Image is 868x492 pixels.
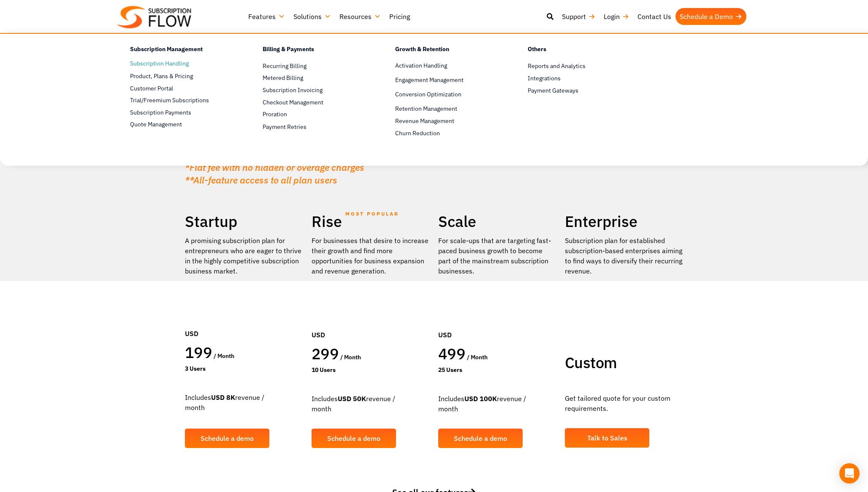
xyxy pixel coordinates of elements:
div: Includes revenue / month [438,381,556,424]
a: Trial/Freemium Subscriptions [130,96,233,106]
a: Revenue Management [395,116,498,126]
a: Churn Reduction [395,128,498,138]
a: Pricing [385,8,414,25]
div: For businesses that desire to increase their growth and find more opportunities for business expa... [312,235,430,276]
img: Subscriptionflow [117,6,191,28]
div: Get tailored quote for your custom requirements. [565,380,683,424]
em: **All-feature access to all plan users [185,174,337,186]
a: Integrations [528,73,631,83]
a: Schedule a Demo [675,8,746,25]
strong: USD [338,394,351,403]
span: 199 [185,342,212,362]
a: Subscription Handling [130,59,233,69]
div: Open Intercom Messenger [839,463,860,484]
h2: Scale [438,212,556,231]
span: Subscription Payments [130,108,191,117]
span: Schedule a demo [201,435,254,442]
h2: Startup [185,212,303,231]
a: Activation Handling [395,61,498,71]
span: Payment Gateways [528,86,578,95]
a: Metered Billing [263,73,366,83]
a: Customer Portal [130,83,233,93]
h4: Others [528,44,631,57]
a: Subscription Payments [130,107,233,118]
div: USD [185,303,303,343]
a: Subscription Invoicing [263,85,366,96]
span: / month [467,353,488,361]
h4: Subscription Management [130,44,233,57]
h4: Billing & Payments [263,44,366,57]
a: Quote Management [130,120,233,130]
span: MOST POPULAR [345,204,399,224]
span: / month [340,353,361,361]
a: Schedule a demo [438,429,523,448]
div: For scale-ups that are targeting fast-paced business growth to become part of the mainstream subs... [438,235,556,276]
span: Churn Reduction [395,129,440,138]
div: Includes revenue / month [312,381,430,424]
span: 299 [312,344,339,364]
a: Recurring Billing [263,61,366,71]
div: USD [312,304,430,344]
em: *Flat fee with no hidden or overage charges [185,161,364,173]
a: Talk to Sales [565,428,649,448]
a: Reports and Analytics [528,61,631,71]
a: Retention Management [395,104,498,114]
strong: 50K [353,394,366,403]
a: Conversion Optimization [395,90,498,100]
a: Support [558,8,599,25]
a: Checkout Management [263,98,366,108]
span: Integrations [528,74,561,83]
a: Payment Gateways [528,85,631,96]
span: Schedule a demo [454,435,507,442]
span: Custom [565,353,617,372]
p: A promising subscription plan for entrepreneurs who are eager to thrive in the highly competitive... [185,235,303,276]
a: Solutions [289,8,335,25]
span: Customer Portal [130,84,173,93]
a: Login [599,8,633,25]
a: Schedule a demo [185,429,269,448]
strong: USD 8K [211,393,235,402]
span: Recurring Billing [263,62,307,71]
h2: Enterprise [565,212,683,231]
span: Product, Plans & Pricing [130,72,193,81]
span: / month [214,352,234,360]
strong: USD 100K [464,394,497,403]
div: Includes revenue / month [185,380,303,423]
span: Reports and Analytics [528,62,586,71]
span: Payment Retries [263,123,307,131]
a: Features [244,8,289,25]
div: 10 Users [312,366,430,374]
span: Revenue Management [395,117,454,126]
a: Resources [335,8,385,25]
a: Schedule a demo [312,429,396,448]
a: Proration [263,109,366,120]
span: Checkout Management [263,98,323,107]
a: Product, Plans & Pricing [130,71,233,81]
span: 499 [438,344,465,364]
span: Retention Management [395,104,457,113]
span: Schedule a demo [327,435,380,442]
h4: Growth & Retention [395,44,498,57]
h2: Rise [312,212,430,231]
p: Subscription plan for established subscription-based enterprises aiming to find ways to diversify... [565,235,683,276]
span: Talk to Sales [587,435,627,441]
div: 25 Users [438,366,556,374]
a: Engagement Management [395,75,498,85]
a: Payment Retries [263,122,366,132]
a: Contact Us [633,8,675,25]
div: 3 Users [185,364,303,373]
div: USD [438,304,556,344]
